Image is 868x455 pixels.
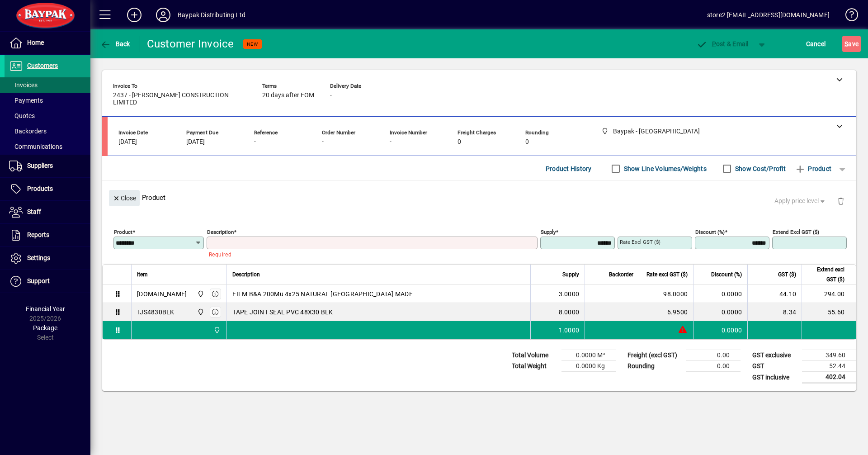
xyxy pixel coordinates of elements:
span: Close [113,191,136,206]
span: TAPE JOINT SEAL PVC 48X30 BLK [232,308,333,317]
a: Support [5,270,90,293]
span: Apply price level [774,196,827,206]
a: Backorders [5,123,90,139]
td: 402.04 [802,372,856,383]
div: Customer Invoice [147,37,234,51]
span: Rate excl GST ($) [646,270,688,280]
span: Financial Year [26,305,65,313]
label: Show Cost/Profit [733,164,786,173]
td: 0.0000 M³ [561,350,616,361]
td: GST [748,361,802,372]
span: Package [33,324,57,332]
button: Profile [149,7,178,23]
span: Baypak - Onekawa [195,289,205,299]
td: 0.0000 [693,303,747,321]
a: Quotes [5,108,90,123]
span: Payments [9,97,43,104]
a: Payments [5,93,90,108]
button: Close [109,190,140,206]
mat-label: Discount (%) [695,229,725,235]
button: Post & Email [692,36,753,52]
span: Baypak - Onekawa [195,307,205,317]
span: P [712,40,716,47]
button: Product History [542,161,595,177]
div: 98.0000 [645,289,688,299]
div: 6.9500 [645,308,688,317]
a: Home [5,32,90,54]
app-page-header-button: Back [90,36,140,52]
span: Backorder [609,270,633,280]
span: Baypak - Onekawa [211,325,222,335]
a: Staff [5,201,90,223]
span: Settings [27,254,50,261]
span: Suppliers [27,162,53,169]
a: Invoices [5,77,90,93]
span: - [322,138,324,146]
span: Communications [9,143,62,150]
div: store2 [EMAIL_ADDRESS][DOMAIN_NAME] [707,8,830,22]
span: [DATE] [118,138,137,146]
td: Freight (excl GST) [623,350,686,361]
span: Customers [27,62,58,69]
span: Supply [562,270,579,280]
td: 0.0000 Kg [561,361,616,372]
span: 3.0000 [559,289,580,299]
td: 0.0000 [693,285,747,303]
mat-label: Supply [541,229,556,235]
span: ave [844,37,859,51]
span: Invoices [9,81,38,89]
a: Settings [5,247,90,270]
td: Rounding [623,361,686,372]
a: Knowledge Base [839,2,857,31]
span: [DATE] [186,138,205,146]
span: 8.0000 [559,308,580,317]
span: Product History [546,161,592,176]
span: 0 [458,138,461,146]
td: 0.00 [686,361,741,372]
td: 294.00 [802,285,856,303]
span: Description [232,270,260,280]
span: FILM B&A 200Mu 4x25 NATURAL [GEOGRAPHIC_DATA] MADE [232,289,413,299]
span: Back [100,40,130,47]
span: 1.0000 [559,326,580,335]
button: Apply price level [771,193,830,209]
td: Total Weight [507,361,561,372]
span: Support [27,277,50,284]
span: S [844,40,848,47]
td: Total Volume [507,350,561,361]
button: Add [120,7,149,23]
span: 0 [525,138,529,146]
app-page-header-button: Delete [830,197,852,205]
span: Quotes [9,112,35,119]
button: Back [98,36,132,52]
mat-label: Rate excl GST ($) [620,239,660,245]
span: Item [137,270,148,280]
mat-label: Extend excl GST ($) [773,229,819,235]
span: 2437 - [PERSON_NAME] CONSTRUCTION LIMITED [113,92,249,106]
span: Discount (%) [711,270,742,280]
span: 20 days after EOM [262,92,314,99]
span: Cancel [806,37,826,51]
span: Backorders [9,128,47,135]
app-page-header-button: Close [107,194,142,202]
span: Reports [27,231,49,238]
td: 8.34 [747,303,802,321]
span: - [330,92,332,99]
td: 0.0000 [693,321,747,339]
button: Save [842,36,861,52]
a: Communications [5,139,90,154]
td: 55.60 [802,303,856,321]
span: Extend excl GST ($) [807,265,844,284]
button: Cancel [804,36,828,52]
a: Suppliers [5,155,90,177]
span: GST ($) [778,270,796,280]
td: 52.44 [802,361,856,372]
mat-label: Product [114,229,132,235]
span: ost & Email [696,40,749,47]
span: NEW [247,41,258,47]
a: Reports [5,224,90,246]
mat-label: Description [207,229,234,235]
td: GST exclusive [748,350,802,361]
div: Baypak Distributing Ltd [178,8,245,22]
label: Show Line Volumes/Weights [622,164,707,173]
